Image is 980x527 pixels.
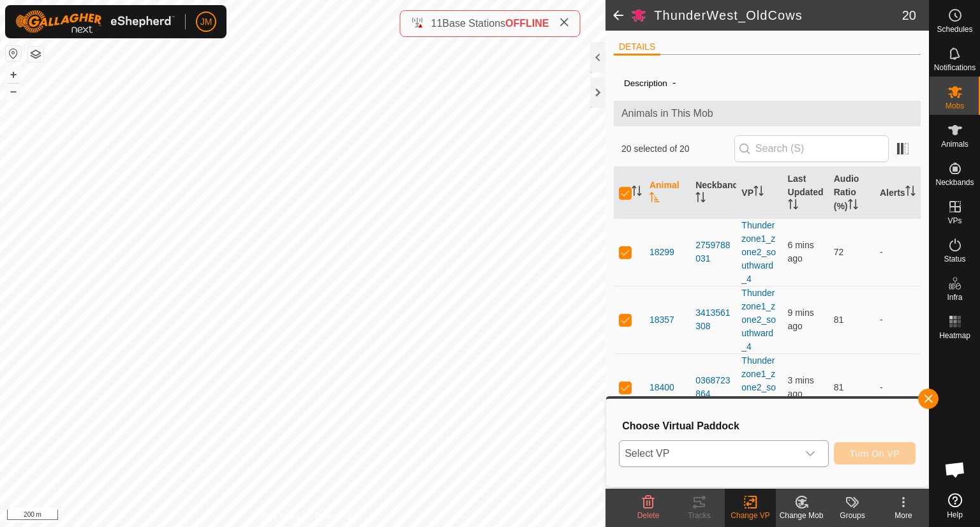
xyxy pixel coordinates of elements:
li: DETAILS [614,40,660,56]
span: 27 Aug 2025, 3:13 pm [788,240,814,263]
a: Privacy Policy [253,510,301,522]
div: dropdown trigger [798,441,823,466]
h3: Choose Virtual Paddock [622,420,916,432]
td: - [875,286,921,353]
div: 2759788031 [695,239,731,265]
th: Last Updated [783,167,829,219]
button: Reset Map [6,46,21,61]
span: Schedules [937,26,972,33]
p-sorticon: Activate to sort [650,194,660,204]
span: Select VP [620,441,798,466]
span: Animals [941,140,969,148]
a: Open chat [936,450,974,489]
span: Heatmap [939,332,970,339]
img: Gallagher Logo [15,10,175,33]
span: 18299 [650,246,674,259]
button: – [6,84,21,99]
div: Change Mob [776,510,827,521]
span: 11 [431,18,443,29]
span: 27 Aug 2025, 3:16 pm [788,375,814,399]
a: Thunder zone1_zone2_southward_4 [741,220,776,284]
span: Neckbands [935,179,974,186]
span: Infra [947,293,962,301]
span: Notifications [934,64,976,71]
p-sorticon: Activate to sort [905,188,916,198]
p-sorticon: Activate to sort [848,201,858,211]
a: Thunder zone1_zone2_southward_4 [741,355,776,419]
button: Turn On VP [834,442,916,464]
th: Alerts [875,167,921,219]
span: 72 [834,247,844,257]
button: Map Layers [28,47,43,62]
span: - [667,72,681,93]
span: 18357 [650,313,674,327]
span: JM [200,15,212,29]
span: VPs [947,217,961,225]
p-sorticon: Activate to sort [788,201,798,211]
div: Change VP [725,510,776,521]
td: - [875,353,921,421]
a: Help [930,488,980,524]
a: Thunder zone1_zone2_southward_4 [741,288,776,352]
span: Animals in This Mob [621,106,913,121]
span: OFFLINE [505,18,549,29]
h2: ThunderWest_OldCows [654,8,902,23]
span: 20 [902,6,916,25]
span: 18400 [650,381,674,394]
span: Status [944,255,965,263]
th: Neckband [690,167,736,219]
span: Help [947,511,963,519]
p-sorticon: Activate to sort [695,194,706,204]
div: 3413561308 [695,306,731,333]
span: Turn On VP [850,449,900,459]
span: 20 selected of 20 [621,142,734,156]
span: 81 [834,315,844,325]
th: VP [736,167,782,219]
input: Search (S) [734,135,889,162]
th: Audio Ratio (%) [829,167,875,219]
td: - [875,218,921,286]
span: 81 [834,382,844,392]
label: Description [624,78,667,88]
span: Mobs [946,102,964,110]
div: 0368723864 [695,374,731,401]
p-sorticon: Activate to sort [754,188,764,198]
th: Animal [644,167,690,219]
div: Tracks [674,510,725,521]
span: 27 Aug 2025, 3:10 pm [788,308,814,331]
a: Contact Us [315,510,353,522]
span: Base Stations [442,18,505,29]
div: Groups [827,510,878,521]
button: + [6,67,21,82]
p-sorticon: Activate to sort [632,188,642,198]
div: More [878,510,929,521]
span: Delete [637,511,660,520]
